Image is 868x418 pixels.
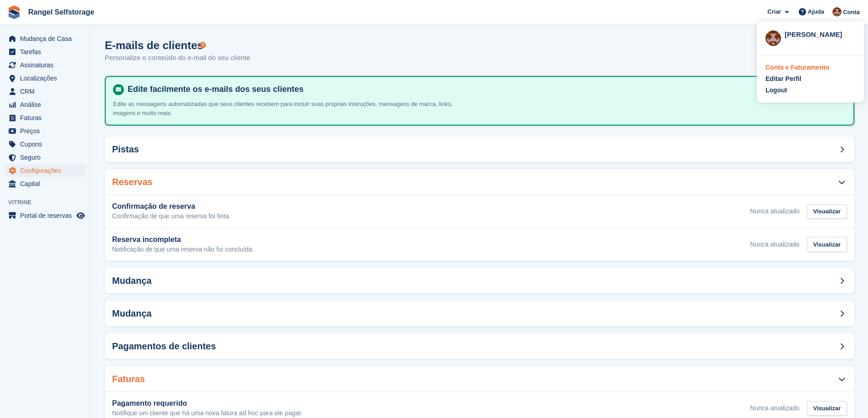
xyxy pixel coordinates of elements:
[112,246,254,254] p: Notificação de que uma reserva não foi concluída.
[112,308,152,319] h2: Mudança
[807,204,847,219] div: Visualizar
[765,30,781,46] img: Nuno Goncalves
[112,202,231,211] h3: Confirmação de reserva
[5,125,86,137] a: menu
[5,209,86,222] a: menu
[5,164,86,177] a: menu
[20,164,75,177] span: Configurações
[112,276,152,286] h2: Mudança
[112,399,303,408] h3: Pagamento requerido
[20,177,75,190] span: Capital
[5,32,86,45] a: menu
[7,5,21,19] img: stora-icon-8386f47178a22dfd0bd8f6a31ec36ba5ce8667c1dd55bd0f319d3a0aa187defe.svg
[112,409,303,418] p: Notifique um cliente que há uma nova fatura ad hoc para ele pagar.
[785,30,855,38] div: [PERSON_NAME]
[20,151,75,164] span: Seguro
[765,63,829,72] div: Conta e Faturamento
[112,236,254,244] h3: Reserva incompleta
[765,86,855,95] a: Logout
[5,138,86,151] a: menu
[75,210,86,221] a: Loja de pré-visualização
[112,144,139,155] h2: Pistas
[20,45,75,58] span: Tarefas
[5,98,86,111] a: menu
[8,198,91,207] span: Vitrine
[767,7,781,16] span: Criar
[807,401,847,416] div: Visualizar
[112,212,231,221] p: Confirmação de que uma reserva foi feita.
[105,195,854,228] a: Confirmação de reserva Confirmação de que uma reserva foi feita. Nunca atualizado Visualizar
[20,72,75,85] span: Localizações
[807,237,847,252] div: Visualizar
[765,63,855,72] a: Conta e Faturamento
[750,240,799,249] div: Nunca atualizado
[5,45,86,58] a: menu
[20,138,75,151] span: Cupons
[124,84,846,95] h4: Edite facilmente os e-mails dos seus clientes
[765,74,855,84] a: Editar Perfil
[765,74,801,84] div: Editar Perfil
[5,59,86,71] a: menu
[112,374,145,384] h2: Faturas
[843,8,860,17] span: Conta
[105,53,250,63] p: Personalize o conteúdo do e-mail do seu cliente
[750,206,799,216] div: Nunca atualizado
[20,111,75,124] span: Faturas
[20,209,75,222] span: Portal de reservas
[112,341,216,352] h2: Pagamentos de clientes
[199,41,207,49] div: Tooltip anchor
[808,7,824,16] span: Ajuda
[20,32,75,45] span: Mudança de Casa
[5,72,86,85] a: menu
[113,100,455,117] p: Edite as mensagens automatizadas que seus clientes recebem para incluir suas próprias instruções,...
[105,228,854,261] a: Reserva incompleta Notificação de que uma reserva não foi concluída. Nunca atualizado Visualizar
[750,403,799,413] div: Nunca atualizado
[5,85,86,98] a: menu
[20,98,75,111] span: Análise
[20,125,75,137] span: Preços
[105,39,250,51] h1: E-mails de clientes
[25,5,98,20] a: Rangel Selfstorage
[20,59,75,71] span: Assinaturas
[5,151,86,164] a: menu
[5,111,86,124] a: menu
[765,86,787,95] div: Logout
[5,177,86,190] a: menu
[112,177,153,187] h2: Reservas
[832,7,842,16] img: Nuno Goncalves
[20,85,75,98] span: CRM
